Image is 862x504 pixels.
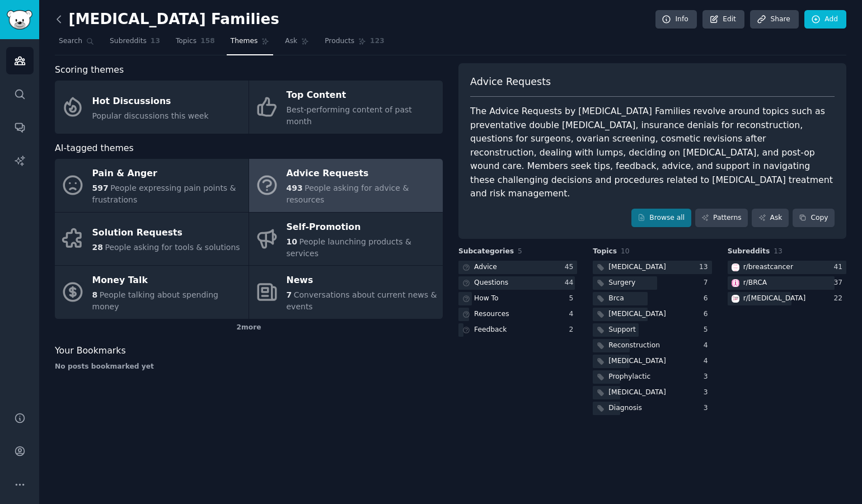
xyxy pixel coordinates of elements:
[172,32,219,55] a: Topics158
[325,36,354,46] span: Products
[474,309,509,319] div: Resources
[55,319,443,337] div: 2 more
[110,36,147,46] span: Subreddits
[55,362,443,372] div: No posts bookmarked yet
[474,278,508,288] div: Questions
[92,243,103,252] span: 28
[569,294,578,304] div: 5
[608,388,666,398] div: [MEDICAL_DATA]
[285,36,297,46] span: Ask
[565,278,578,288] div: 44
[106,32,164,55] a: Subreddits13
[608,309,666,319] div: [MEDICAL_DATA]
[55,213,249,266] a: Solution Requests28People asking for tools & solutions
[793,209,835,228] button: Copy
[287,290,292,299] span: 7
[608,325,635,335] div: Support
[593,370,711,384] a: Prophylactic3
[458,308,577,322] a: Resources4
[593,247,617,257] span: Topics
[593,386,711,400] a: [MEDICAL_DATA]3
[458,247,514,257] span: Subcategories
[92,165,243,183] div: Pain & Anger
[728,292,846,306] a: breast_cancerr/[MEDICAL_DATA]22
[92,183,109,192] span: 597
[833,278,846,288] div: 37
[704,325,712,335] div: 5
[55,142,134,156] span: AI-tagged themes
[593,261,711,275] a: [MEDICAL_DATA]13
[704,294,712,304] div: 6
[704,341,712,351] div: 4
[704,278,712,288] div: 7
[59,36,82,46] span: Search
[593,339,711,353] a: Reconstruction4
[728,261,846,275] a: breastcancerr/breastcancer41
[593,276,711,290] a: Surgery7
[458,261,577,275] a: Advice45
[55,81,249,134] a: Hot DiscussionsPopular discussions this week
[458,323,577,337] a: Feedback2
[608,341,660,351] div: Reconstruction
[7,10,32,30] img: GummySearch logo
[458,276,577,290] a: Questions44
[752,209,789,228] a: Ask
[608,372,650,382] div: Prophylactic
[92,92,209,110] div: Hot Discussions
[92,290,98,299] span: 8
[249,159,443,212] a: Advice Requests493People asking for advice & resources
[833,262,846,272] div: 41
[55,344,126,358] span: Your Bookmarks
[695,209,748,228] a: Patterns
[287,87,437,105] div: Top Content
[750,10,798,29] a: Share
[704,403,712,413] div: 3
[470,75,551,89] span: Advice Requests
[474,294,499,304] div: How To
[458,292,577,306] a: How To5
[55,159,249,212] a: Pain & Anger597People expressing pain points & frustrations
[321,32,388,55] a: Products123
[621,247,630,255] span: 10
[593,402,711,416] a: Diagnosis3
[704,309,712,319] div: 6
[287,237,411,258] span: People launching products & services
[176,36,196,46] span: Topics
[593,292,711,306] a: Brca6
[287,218,437,236] div: Self-Promotion
[92,272,243,290] div: Money Talk
[105,243,240,252] span: People asking for tools & solutions
[231,36,258,46] span: Themes
[593,308,711,322] a: [MEDICAL_DATA]6
[608,278,635,288] div: Surgery
[631,209,691,228] a: Browse all
[569,325,578,335] div: 2
[370,36,385,46] span: 123
[92,224,240,242] div: Solution Requests
[287,290,437,311] span: Conversations about current news & events
[287,272,437,290] div: News
[704,372,712,382] div: 3
[833,294,846,304] div: 22
[732,279,739,287] img: BRCA
[569,309,578,319] div: 4
[287,165,437,183] div: Advice Requests
[774,247,783,255] span: 13
[474,262,497,272] div: Advice
[608,356,666,366] div: [MEDICAL_DATA]
[55,63,124,77] span: Scoring themes
[593,323,711,337] a: Support5
[474,325,507,335] div: Feedback
[565,262,578,272] div: 45
[655,10,697,29] a: Info
[287,237,297,246] span: 10
[728,276,846,290] a: BRCAr/BRCA37
[55,266,249,319] a: Money Talk8People talking about spending money
[608,294,624,304] div: Brca
[728,247,770,257] span: Subreddits
[287,105,412,126] span: Best-performing content of past month
[55,11,279,29] h2: [MEDICAL_DATA] Families
[593,355,711,369] a: [MEDICAL_DATA]4
[249,213,443,266] a: Self-Promotion10People launching products & services
[200,36,215,46] span: 158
